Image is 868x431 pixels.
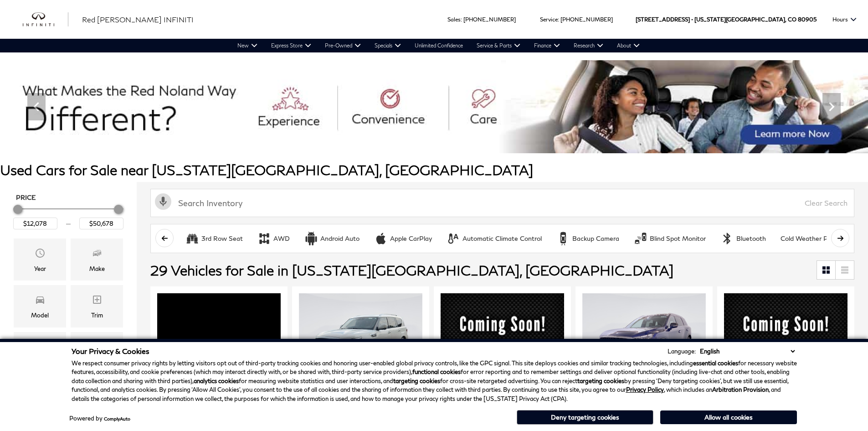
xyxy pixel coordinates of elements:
[461,16,462,23] span: :
[180,229,248,248] button: 3rd Row Seat3rd Row Seat
[462,234,542,243] div: Automatic Climate Control
[150,262,673,278] span: 29 Vehicles for Sale in [US_STATE][GEOGRAPHIC_DATA], [GEOGRAPHIC_DATA]
[374,232,388,245] div: Apple CarPlay
[629,229,711,248] button: Blind Spot MonitorBlind Spot Monitor
[16,193,121,202] h5: Price
[14,285,66,327] div: ModelModel
[69,415,130,421] div: Powered by
[693,359,738,367] strong: essential cookies
[650,234,706,243] div: Blind Spot Monitor
[540,16,558,23] span: Service
[13,218,57,229] input: Minimum
[231,39,264,52] a: New
[390,234,432,243] div: Apple CarPlay
[447,232,460,245] div: Automatic Climate Control
[150,189,854,217] input: Search Inventory
[257,232,271,245] div: AWD
[82,14,194,25] a: Red [PERSON_NAME] INFINITI
[441,293,564,389] img: 2022 INFINITI QX60 LUXE
[442,229,547,248] button: Automatic Climate ControlAutomatic Climate Control
[320,234,360,243] div: Android Auto
[114,205,123,214] div: Maximum Price
[72,359,797,404] p: We respect consumer privacy rights by letting visitors opt out of third-party tracking cookies an...
[35,245,46,264] span: Year
[92,292,103,310] span: Trim
[558,16,559,23] span: :
[470,39,527,52] a: Service & Parts
[13,205,22,214] div: Minimum Price
[71,332,123,374] div: FueltypeFueltype
[567,39,610,52] a: Research
[89,264,105,274] div: Make
[13,202,123,229] div: Price
[318,39,368,52] a: Pre-Owned
[82,15,194,24] span: Red [PERSON_NAME] INFINITI
[517,410,653,425] button: Deny targeting cookies
[463,16,516,23] a: [PHONE_NUMBER]
[720,232,734,245] div: Bluetooth
[551,229,624,248] button: Backup CameraBackup Camera
[273,234,290,243] div: AWD
[304,232,318,245] div: Android Auto
[264,39,318,52] a: Express Store
[185,232,199,245] div: 3rd Row Seat
[31,310,49,320] div: Model
[724,293,847,389] img: 2024 INFINITI QX50 SPORT
[776,229,854,248] button: Cold Weather Package
[92,245,103,264] span: Make
[252,229,295,248] button: AWDAWD
[14,239,66,280] div: YearYear
[71,239,123,280] div: MakeMake
[155,229,174,247] button: scroll left
[299,229,365,248] button: Android AutoAndroid Auto
[610,39,647,52] a: About
[527,39,567,52] a: Finance
[201,234,243,243] div: 3rd Row Seat
[369,229,437,248] button: Apple CarPlayApple CarPlay
[556,232,570,245] div: Backup Camera
[35,292,46,310] span: Model
[104,416,130,421] a: ComplyAuto
[412,368,461,375] strong: functional cookies
[299,293,422,386] img: 2022 INFINITI QX80 LUXE
[572,234,619,243] div: Backup Camera
[231,39,647,52] nav: Main Navigation
[34,264,46,274] div: Year
[634,232,647,245] div: Blind Spot Monitor
[626,386,664,393] a: Privacy Policy
[23,12,68,27] a: infiniti
[79,218,123,229] input: Maximum
[660,410,797,424] button: Allow all cookies
[23,12,68,27] img: INFINITI
[71,285,123,327] div: TrimTrim
[582,293,706,386] img: 2023 INFINITI QX60 LUXE
[447,16,461,23] span: Sales
[831,229,849,247] button: scroll right
[408,39,470,52] a: Unlimited Confidence
[712,386,769,393] strong: Arbitration Provision
[560,16,613,23] a: [PHONE_NUMBER]
[577,377,624,384] strong: targeting cookies
[668,348,696,354] div: Language:
[72,347,149,355] span: Your Privacy & Cookies
[368,39,408,52] a: Specials
[14,332,66,374] div: FeaturesFeatures
[736,234,766,243] div: Bluetooth
[636,16,817,23] a: [STREET_ADDRESS] • [US_STATE][GEOGRAPHIC_DATA], CO 80905
[715,229,771,248] button: BluetoothBluetooth
[155,193,171,210] svg: Click to toggle on voice search
[91,310,103,320] div: Trim
[393,377,440,384] strong: targeting cookies
[781,234,849,243] div: Cold Weather Package
[194,377,239,384] strong: analytics cookies
[698,347,797,356] select: Language Select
